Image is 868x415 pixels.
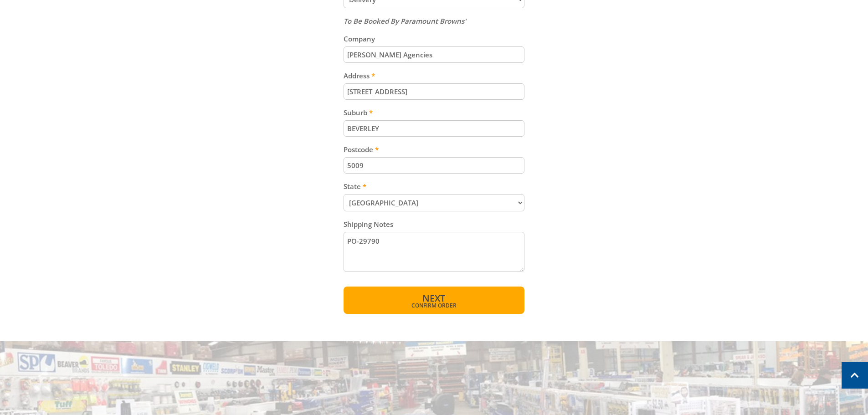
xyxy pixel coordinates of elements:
input: Please enter your postcode. [344,157,524,174]
label: Postcode [344,144,524,155]
label: Company [344,33,524,44]
input: Please enter your address. [344,83,524,100]
label: Address [344,70,524,81]
input: Please enter your suburb. [344,120,524,137]
span: Confirm order [363,303,505,308]
label: State [344,181,524,192]
label: Suburb [344,107,524,118]
span: Next [422,292,445,304]
em: To Be Booked By Paramount Browns' [344,16,466,26]
select: Please select your state. [344,194,524,211]
button: Next Confirm order [344,287,524,314]
label: Shipping Notes [344,219,524,230]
